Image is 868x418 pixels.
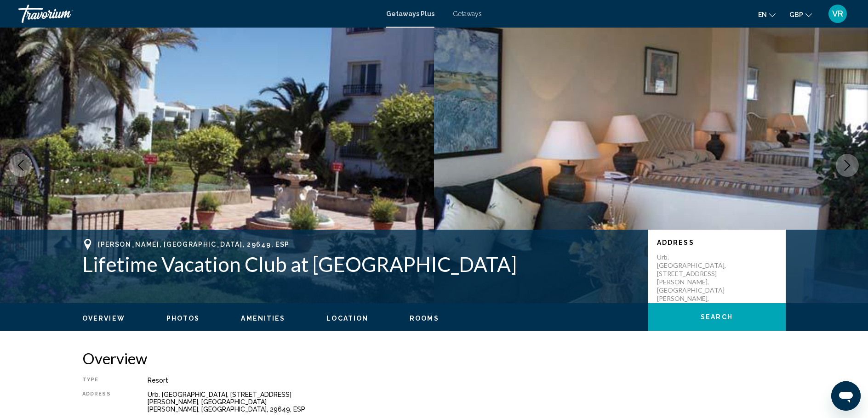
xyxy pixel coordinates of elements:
[836,154,859,177] button: Next image
[826,4,850,23] button: User Menu
[453,10,482,17] a: Getaways
[701,314,733,321] span: Search
[82,377,125,384] div: Type
[832,9,843,18] span: VR
[82,391,125,413] div: Address
[82,314,125,322] button: Overview
[758,11,767,18] span: en
[410,314,439,322] button: Rooms
[326,315,368,322] span: Location
[241,314,285,322] button: Amenities
[241,315,285,322] span: Amenities
[789,11,803,18] span: GBP
[98,241,290,248] span: [PERSON_NAME], [GEOGRAPHIC_DATA], 29649, ESP
[326,314,368,322] button: Location
[410,315,439,322] span: Rooms
[386,10,434,17] a: Getaways Plus
[18,5,377,23] a: Travorium
[82,315,125,322] span: Overview
[831,381,861,411] iframe: Button to launch messaging window
[657,253,731,319] p: Urb. [GEOGRAPHIC_DATA], [STREET_ADDRESS] [PERSON_NAME], [GEOGRAPHIC_DATA] [PERSON_NAME], [GEOGRAP...
[148,377,786,384] div: Resort
[789,8,812,21] button: Change currency
[657,239,777,246] p: Address
[758,8,776,21] button: Change language
[166,314,200,322] button: Photos
[148,391,786,413] div: Urb. [GEOGRAPHIC_DATA], [STREET_ADDRESS] [PERSON_NAME], [GEOGRAPHIC_DATA] [PERSON_NAME], [GEOGRAP...
[82,252,639,276] h1: Lifetime Vacation Club at [GEOGRAPHIC_DATA]
[648,303,786,331] button: Search
[9,154,32,177] button: Previous image
[166,315,200,322] span: Photos
[82,349,786,367] h2: Overview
